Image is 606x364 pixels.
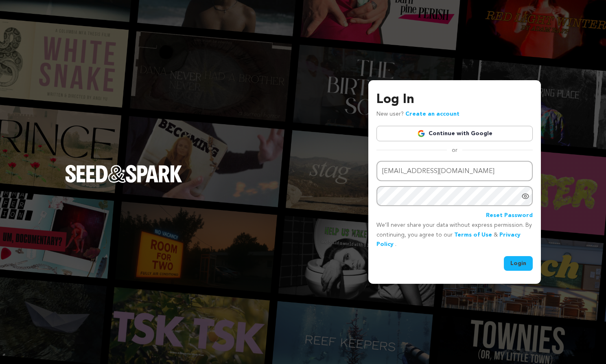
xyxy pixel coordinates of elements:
[376,126,533,141] a: Continue with Google
[504,256,533,271] button: Login
[417,129,425,138] img: Google logo
[447,146,462,154] span: or
[486,211,533,221] a: Reset Password
[65,165,182,183] img: Seed&Spark Logo
[521,192,529,200] a: Show password as plain text. Warning: this will display your password on the screen.
[376,110,459,119] p: New user?
[65,165,182,199] a: Seed&Spark Homepage
[454,232,492,238] a: Terms of Use
[376,90,533,110] h3: Log In
[405,111,459,117] a: Create an account
[376,221,533,250] p: We’ll never share your data without express permission. By continuing, you agree to our & .
[376,161,533,182] input: Email address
